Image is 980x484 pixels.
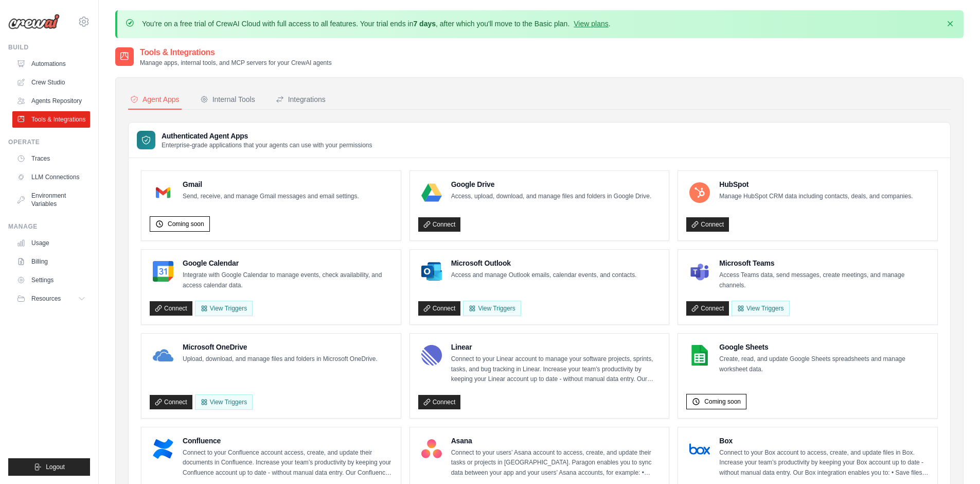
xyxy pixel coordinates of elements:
a: View plans [574,20,608,28]
div: Build [8,43,90,51]
img: Linear Logo [421,345,442,366]
div: Internal Tools [200,94,255,105]
p: Manage apps, internal tools, and MCP servers for your CrewAI agents [140,59,332,67]
img: Confluence Logo [153,439,173,459]
img: Google Drive Logo [421,182,442,203]
h4: Microsoft OneDrive [183,342,378,352]
a: Connect [418,395,461,409]
button: Integrations [274,90,328,110]
a: Agents Repository [12,93,90,109]
p: Connect to your users’ Asana account to access, create, and update their tasks or projects in [GE... [451,448,661,478]
p: Enterprise-grade applications that your agents can use with your permissions [162,141,372,149]
h3: Authenticated Agent Apps [162,131,372,141]
a: Crew Studio [12,74,90,91]
img: Google Sheets Logo [689,345,710,366]
span: Coming soon [704,397,741,406]
h4: Asana [451,436,661,446]
h4: Microsoft Teams [719,258,929,268]
h4: HubSpot [719,179,913,189]
h4: Google Sheets [719,342,929,352]
a: Usage [12,235,90,251]
a: Connect [418,301,461,316]
h4: Microsoft Outlook [451,258,637,268]
p: Connect to your Box account to access, create, and update files in Box. Increase your team’s prod... [719,448,929,478]
button: Agent Apps [128,90,182,110]
a: Traces [12,150,90,167]
button: Internal Tools [198,90,257,110]
a: LLM Connections [12,169,90,185]
button: Logout [8,458,90,476]
span: Resources [31,295,61,303]
h2: Tools & Integrations [140,46,332,59]
img: HubSpot Logo [689,182,710,203]
p: Upload, download, and manage files and folders in Microsoft OneDrive. [183,354,378,365]
: View Triggers [732,301,789,316]
p: Access and manage Outlook emails, calendar events, and contacts. [451,270,637,281]
a: Settings [12,272,90,288]
h4: Linear [451,342,661,352]
img: Logo [8,14,60,29]
span: Logout [46,463,65,471]
div: Manage [8,222,90,231]
p: Access Teams data, send messages, create meetings, and manage channels. [719,270,929,290]
a: Connect [418,217,461,232]
h4: Gmail [183,179,359,189]
p: Integrate with Google Calendar to manage events, check availability, and access calendar data. [183,270,393,290]
img: Box Logo [689,439,710,459]
h4: Google Drive [451,179,652,189]
img: Microsoft OneDrive Logo [153,345,173,366]
h4: Confluence [183,436,393,446]
p: Send, receive, and manage Gmail messages and email settings. [183,192,359,202]
a: Tools & Integrations [12,111,90,128]
img: Asana Logo [421,439,442,459]
a: Connect [150,301,192,316]
button: Resources [12,290,90,307]
div: Integrations [276,94,326,105]
strong: 7 days [413,20,436,28]
div: Operate [8,138,90,146]
: View Triggers [195,394,253,410]
button: View Triggers [195,301,253,316]
span: Coming soon [168,220,204,228]
: View Triggers [463,301,521,316]
p: Access, upload, download, and manage files and folders in Google Drive. [451,192,652,202]
a: Connect [686,301,729,316]
p: Manage HubSpot CRM data including contacts, deals, and companies. [719,192,913,202]
img: Microsoft Outlook Logo [421,261,442,282]
p: Connect to your Confluence account access, create, and update their documents in Confluence. Incr... [183,448,393,478]
img: Google Calendar Logo [153,261,173,282]
a: Billing [12,253,90,270]
a: Connect [150,395,192,409]
a: Environment Variables [12,187,90,212]
p: Connect to your Linear account to manage your software projects, sprints, tasks, and bug tracking... [451,354,661,385]
div: Agent Apps [130,94,180,105]
a: Automations [12,56,90,72]
img: Gmail Logo [153,182,173,203]
p: Create, read, and update Google Sheets spreadsheets and manage worksheet data. [719,354,929,374]
a: Connect [686,217,729,232]
h4: Google Calendar [183,258,393,268]
h4: Box [719,436,929,446]
p: You're on a free trial of CrewAI Cloud with full access to all features. Your trial ends in , aft... [142,19,611,29]
img: Microsoft Teams Logo [689,261,710,282]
